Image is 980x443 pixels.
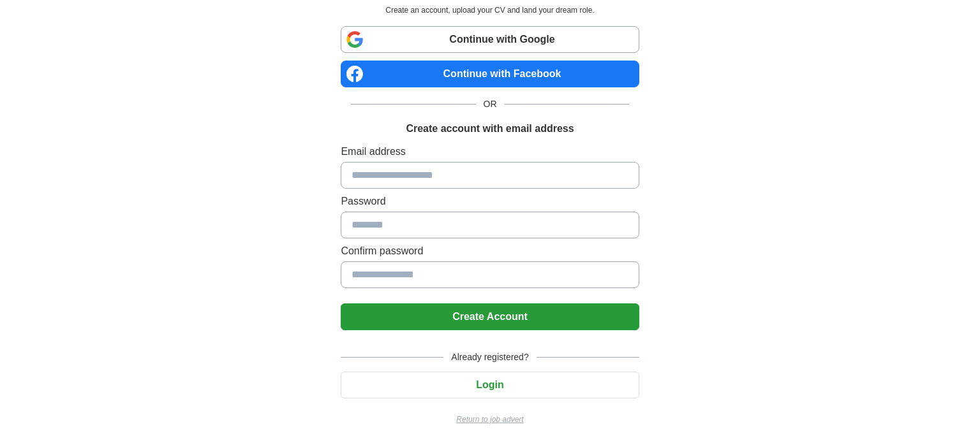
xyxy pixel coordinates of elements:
a: Continue with Facebook [341,61,639,87]
a: Login [341,379,639,390]
a: Return to job advert [341,414,639,425]
label: Password [341,194,639,209]
h1: Create account with email address [406,121,574,136]
a: Continue with Google [341,26,639,53]
button: Create Account [341,303,639,330]
label: Email address [341,144,639,159]
button: Login [341,372,639,398]
label: Confirm password [341,243,639,259]
span: Already registered? [443,351,536,364]
p: Create an account, upload your CV and land your dream role. [343,4,636,16]
span: OR [476,98,505,111]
